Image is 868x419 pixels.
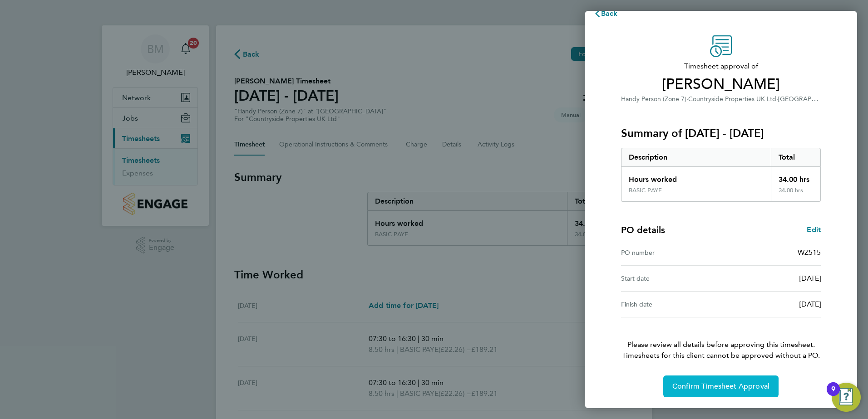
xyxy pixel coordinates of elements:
[621,273,721,284] div: Start date
[601,9,618,18] span: Back
[807,225,821,234] span: Edit
[771,187,821,201] div: 34.00 hrs
[776,95,778,103] span: ·
[621,167,771,187] div: Hours worked
[621,224,665,236] h4: PO details
[721,299,821,310] div: [DATE]
[798,248,821,257] span: WZ515
[831,389,835,401] div: 9
[771,167,821,187] div: 34.00 hrs
[688,95,776,103] span: Countryside Properties UK Ltd
[610,317,832,361] p: Please review all details before approving this timesheet.
[672,382,769,391] span: Confirm Timesheet Approval
[621,61,821,72] span: Timesheet approval of
[610,350,832,361] span: Timesheets for this client cannot be approved without a PO.
[686,95,688,103] span: ·
[778,94,843,103] span: [GEOGRAPHIC_DATA]
[621,95,686,103] span: Handy Person (Zone 7)
[663,375,779,397] button: Confirm Timesheet Approval
[621,148,771,166] div: Description
[621,148,821,202] div: Summary of 25 - 31 Aug 2025
[771,148,821,166] div: Total
[621,299,721,310] div: Finish date
[629,187,662,194] div: BASIC PAYE
[721,273,821,284] div: [DATE]
[832,383,861,412] button: Open Resource Center, 9 new notifications
[621,75,821,93] span: [PERSON_NAME]
[585,5,627,23] button: Back
[621,126,821,141] h3: Summary of [DATE] - [DATE]
[621,247,721,258] div: PO number
[807,224,821,235] a: Edit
